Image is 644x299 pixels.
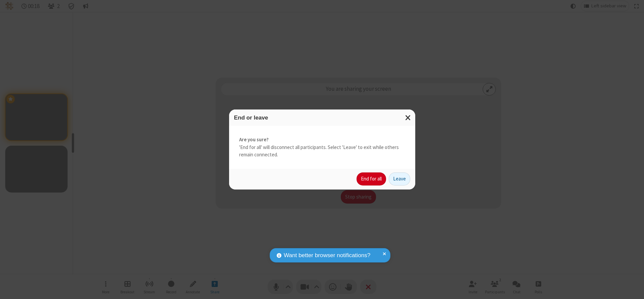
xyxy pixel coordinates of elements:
[239,136,405,144] strong: Are you sure?
[234,115,410,121] h3: End or leave
[284,251,370,260] span: Want better browser notifications?
[229,126,415,169] div: 'End for all' will disconnect all participants. Select 'Leave' to exit while others remain connec...
[401,109,415,126] button: Close modal
[357,172,386,186] button: End for all
[389,172,410,186] button: Leave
